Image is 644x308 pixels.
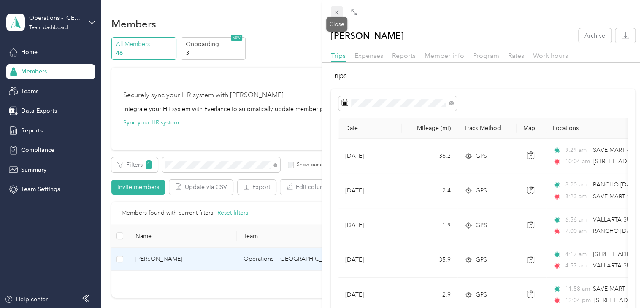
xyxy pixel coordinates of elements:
[331,70,635,81] h2: Trips
[476,151,487,161] span: GPS
[338,208,402,243] td: [DATE]
[565,192,589,201] span: 8:23 am
[338,139,402,173] td: [DATE]
[331,51,346,59] span: Trips
[476,221,487,230] span: GPS
[392,51,416,59] span: Reports
[565,250,589,259] span: 4:17 am
[326,17,347,32] div: Close
[517,118,546,139] th: Map
[402,208,457,243] td: 1.9
[579,28,611,43] button: Archive
[476,186,487,195] span: GPS
[476,255,487,265] span: GPS
[533,51,568,59] span: Work hours
[354,51,383,59] span: Expenses
[565,180,589,189] span: 8:20 am
[565,261,589,270] span: 4:57 am
[338,173,402,208] td: [DATE]
[597,261,644,308] iframe: Everlance-gr Chat Button Frame
[338,243,402,278] td: [DATE]
[331,28,404,43] p: [PERSON_NAME]
[565,157,590,166] span: 10:04 am
[476,290,487,300] span: GPS
[457,118,517,139] th: Track Method
[508,51,524,59] span: Rates
[402,139,457,173] td: 36.2
[565,146,589,155] span: 9:29 am
[473,51,499,59] span: Program
[402,118,457,139] th: Mileage (mi)
[565,215,589,224] span: 6:56 am
[402,243,457,278] td: 35.9
[402,173,457,208] td: 2.4
[565,296,590,305] span: 12:04 pm
[565,284,589,294] span: 11:58 am
[338,118,402,139] th: Date
[425,51,464,59] span: Member info
[565,227,589,236] span: 7:00 am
